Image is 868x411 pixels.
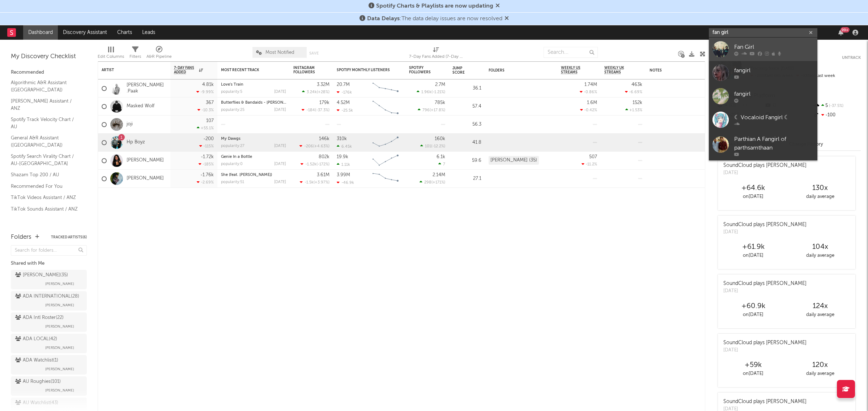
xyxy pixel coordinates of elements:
a: [PERSON_NAME](35)[PERSON_NAME] [11,270,87,289]
div: +59k [720,361,787,369]
span: [PERSON_NAME] [45,301,74,310]
div: 2.14M [433,173,445,177]
div: fangirl [734,66,814,75]
span: Weekly US Streams [561,66,586,74]
span: Most Notified [265,50,294,55]
a: Discovery Assistant [58,25,112,40]
div: ( ) [301,162,329,166]
div: AU Watchlist ( 43 ) [15,399,58,407]
div: -10.3 % [197,108,214,112]
div: -115 % [199,144,214,148]
div: 107 [206,118,214,123]
div: 1.74M [584,82,597,87]
div: SoundCloud plays [PERSON_NAME] [723,221,807,229]
div: Filters [129,52,141,61]
div: 2.7M [435,82,445,87]
div: 367 [206,100,214,105]
span: [PERSON_NAME] [45,322,74,331]
div: ADA Watchlist ( 1 ) [15,356,58,365]
a: TikTok Sounds Assistant / ANZ [11,205,80,213]
div: ( ) [302,90,329,94]
a: Spotify Search Virality Chart / AU-[GEOGRAPHIC_DATA] [11,152,80,167]
div: Fan Girl [734,43,814,52]
a: joji [127,121,133,127]
button: Tracked Artists(6) [51,235,87,239]
div: 5 [813,101,861,111]
span: 7-Day Fans Added [174,66,197,74]
div: Butterflies & Bandaids - Ibrahim Inci Remix [221,101,286,105]
div: +55.1 % [197,126,214,130]
a: [PERSON_NAME] [127,157,164,164]
span: +171 % [433,181,444,185]
div: 1.6M [587,100,597,105]
span: Spotify Charts & Playlists are now updating [376,3,493,9]
div: SoundCloud plays [PERSON_NAME] [723,162,807,169]
div: My Discovery Checklist [11,52,87,61]
a: Dashboard [23,25,58,40]
svg: Chart title [369,170,402,188]
div: popularity: 51 [221,180,244,184]
div: 310k [337,137,347,141]
svg: Chart title [369,134,402,152]
span: +3.97 % [315,181,328,185]
a: My Dawgs [221,137,241,141]
div: 4.81k [202,82,214,87]
div: [PERSON_NAME] (35) [489,156,539,165]
div: 41.8 [452,138,481,147]
div: A&R Pipeline [146,43,172,64]
div: on [DATE] [720,369,787,378]
input: Search for folders... [11,245,87,256]
div: -1.76k [200,173,214,177]
span: 7 [443,163,445,166]
div: -11.2 % [582,162,597,166]
div: 59.6 [452,156,481,165]
a: [PERSON_NAME] .Paak [127,82,167,95]
span: [PERSON_NAME] [45,343,74,352]
div: +60.9k [720,302,787,311]
div: Folders [489,68,543,73]
div: daily average [787,192,854,201]
div: -0.42 % [580,108,597,112]
div: 160k [435,137,445,141]
div: ( ) [302,108,329,112]
div: [DATE] [274,90,286,94]
div: daily average [787,311,854,319]
div: daily average [787,251,854,260]
div: -100 [813,111,861,120]
div: +1.53 % [625,108,642,112]
div: -6.69 % [625,90,642,94]
svg: Chart title [369,98,402,116]
span: 3.24k [307,90,317,94]
div: 179k [319,100,329,105]
div: Spotify Monthly Listeners [337,68,391,72]
a: [PERSON_NAME] Assistant / ANZ [11,97,80,112]
div: ( ) [417,90,445,94]
div: [DATE] [274,180,286,184]
div: -185 % [199,162,214,166]
span: -37.5 % [828,104,843,108]
div: +64.6k [720,184,787,192]
div: Love's Train [221,83,286,87]
a: Butterflies & Bandaids - [PERSON_NAME] Remix [221,101,311,105]
a: ☾ Vocaloid Fangirl ☾ [709,108,817,131]
a: fangirl [709,85,817,108]
div: [DATE] [723,347,807,354]
a: Recommended For You [11,182,80,190]
div: My Dawgs [221,137,286,141]
span: -184 [306,108,315,112]
span: -1.21 % [433,90,444,94]
a: Hp Boyz [127,139,145,146]
div: Edit Columns [98,43,124,64]
div: -176k [337,90,352,95]
div: ADA LOCAL ( 42 ) [15,335,57,343]
span: Weekly UK Streams [604,66,631,74]
div: -46.9k [337,180,354,185]
a: Genie In a Bottle [221,155,252,159]
svg: Chart title [369,152,402,170]
div: ( ) [299,144,329,148]
input: Search... [544,47,598,58]
span: +17.8 % [431,108,444,112]
a: Charts [112,25,137,40]
div: daily average [787,369,854,378]
div: -1.72k [201,155,214,159]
